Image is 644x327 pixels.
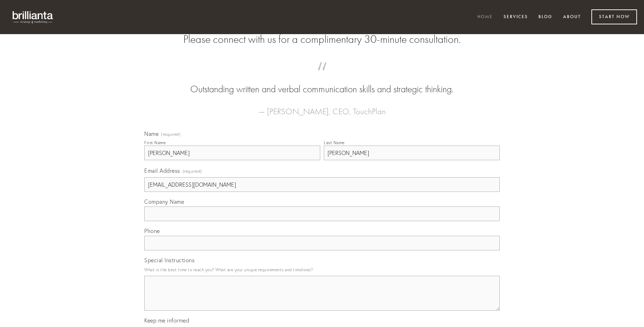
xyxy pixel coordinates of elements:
[144,33,500,46] h2: Please connect with us for a complimentary 30-minute consultation.
[144,227,160,234] span: Phone
[161,132,181,137] span: (required)
[144,257,194,264] span: Special Instructions
[473,11,497,23] a: Home
[155,96,489,118] figcaption: — [PERSON_NAME], CEO, TouchPlan
[144,130,159,137] span: Name
[144,317,189,324] span: Keep me informed
[534,11,557,23] a: Blog
[559,11,585,23] a: About
[155,69,489,96] blockquote: Outstanding written and verbal communication skills and strategic thinking.
[144,198,184,205] span: Company Name
[591,9,637,24] a: Start Now
[144,167,180,174] span: Email Address
[183,166,202,176] span: (required)
[7,7,59,27] img: brillianta - research, strategy, marketing
[144,140,166,145] div: First Name
[499,11,532,23] a: Services
[144,265,500,274] p: What is the best time to reach you? What are your unique requirements and timelines?
[324,140,345,145] div: Last Name
[155,69,489,83] span: “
